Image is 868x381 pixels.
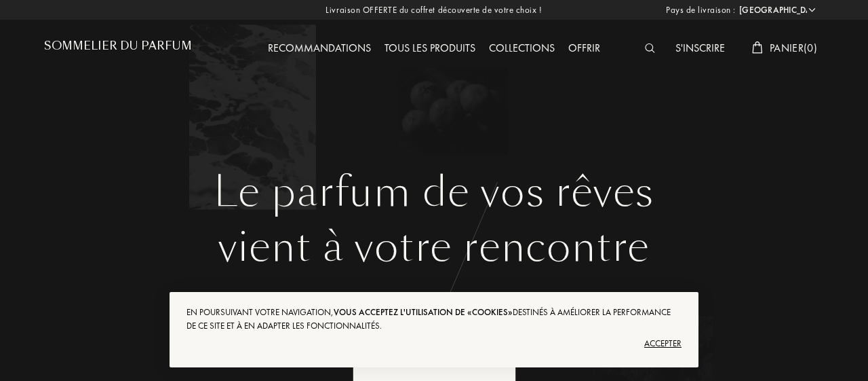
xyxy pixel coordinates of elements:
[44,39,192,58] a: Sommelier du Parfum
[561,41,607,55] a: Offrir
[669,40,732,58] div: S'inscrire
[378,41,482,55] a: Tous les produits
[54,293,814,308] div: Votre selection sur-mesure de parfums d’exception pour 20€
[261,40,378,58] div: Recommandations
[186,306,682,333] div: En poursuivant votre navigation, destinés à améliorer la performance de ce site et à en adapter l...
[261,41,378,55] a: Recommandations
[186,333,682,355] div: Accepter
[54,217,814,278] div: vient à votre rencontre
[752,41,763,54] img: cart_white.svg
[482,41,561,55] a: Collections
[666,3,736,17] span: Pays de livraison :
[54,168,814,217] h1: Le parfum de vos rêves
[334,306,513,318] span: vous acceptez l'utilisation de «cookies»
[482,40,561,58] div: Collections
[770,41,817,55] span: Panier ( 0 )
[669,41,732,55] a: S'inscrire
[378,40,482,58] div: Tous les produits
[561,40,607,58] div: Offrir
[645,43,655,53] img: search_icn_white.svg
[44,39,192,52] h1: Sommelier du Parfum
